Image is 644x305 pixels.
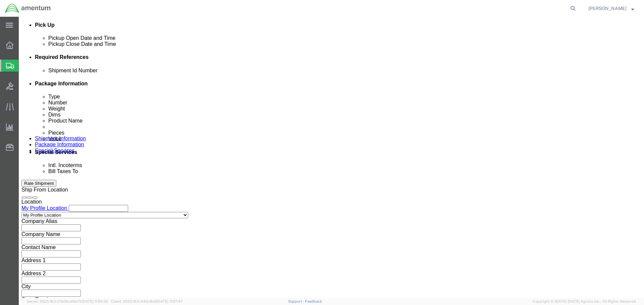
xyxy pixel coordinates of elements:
iframe: FS Legacy Container [19,17,644,298]
span: Server: 2025.16.0-21b0bc45e7b [27,299,108,303]
img: logo [5,3,51,13]
span: Client: 2025.16.0-b4dc8a9 [111,299,183,303]
span: [DATE] 11:54:36 [82,299,108,303]
span: Rob Allmond [588,5,627,12]
span: [DATE] 11:37:47 [157,299,183,303]
span: Copyright © [DATE]-[DATE] Agistix Inc., All Rights Reserved [533,299,636,304]
button: [PERSON_NAME] [588,4,635,12]
a: Feedback [305,299,322,303]
a: Support [288,299,305,303]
